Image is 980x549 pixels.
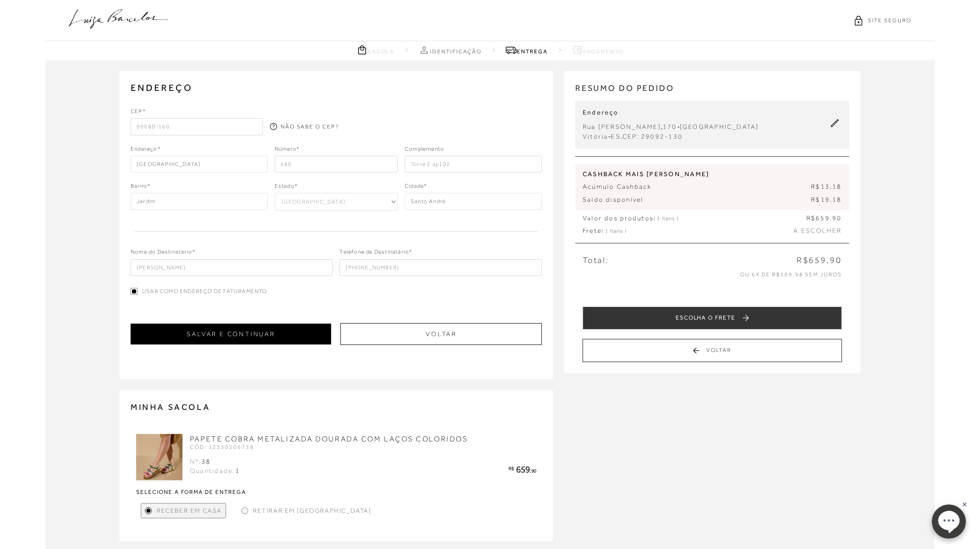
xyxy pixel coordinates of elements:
[190,444,254,450] span: CÓD: 12350206738
[622,133,640,140] span: CEP:
[797,255,842,266] span: R$659,90
[131,156,268,172] input: Rua, Logradouro, Avenida, etc
[583,195,842,204] p: Saldo disponível
[131,288,138,295] input: Usar como endereço de faturamento
[131,145,161,156] span: Endereço*
[131,248,195,259] span: Nome do Destinatário*
[583,339,842,362] button: Voltar
[131,324,331,345] button: SALVAR E CONTINUAR
[339,259,542,276] input: ( )
[583,214,678,223] span: Valor dos produtos
[663,123,677,130] span: 170
[419,44,482,56] a: Identificação
[270,123,339,131] a: NÃO SABE O CEP?
[405,145,444,156] span: Complemento
[201,458,211,465] span: 38
[811,195,842,204] span: R$19,18
[131,402,542,413] h2: MINHA SACOLA
[190,466,240,476] div: Quantidade:
[816,214,830,222] span: 659
[583,226,627,236] span: Frete
[868,17,911,25] span: SITE SEGURO
[740,271,842,278] span: ou 6x de R$109,98 sem juros
[583,122,759,132] div: , -
[583,132,759,141] div: - .
[583,306,842,330] button: ESCOLHA O FRETE
[572,44,623,56] a: Pagamento
[405,182,427,193] span: Cidade*
[405,156,542,172] input: Ex: bloco, apartamento, etc
[583,123,661,130] span: Rua [PERSON_NAME]
[583,182,842,192] p: Acúmulo Cashback
[530,468,536,473] span: ,90
[583,108,759,117] p: Endereço
[131,182,151,193] span: Bairro*
[583,255,609,266] span: Total:
[583,133,609,140] span: Vitória
[131,82,542,93] h2: ENDEREÇO
[516,464,530,474] span: 659
[190,435,468,443] a: PAPETE COBRA METALIZADA DOURADA COM LAÇOS COLORIDOS
[253,506,371,516] span: Retirar em [GEOGRAPHIC_DATA]
[583,170,842,179] span: CASHBACK MAIS [PERSON_NAME]
[142,287,267,295] span: Usar como endereço de faturamento
[602,228,627,234] span: ( 1 itens )
[794,226,842,236] span: A ESCOLHER
[136,434,182,480] img: PAPETE COBRA METALIZADA DOURADA COM LAÇOS COLORIDOS
[136,489,536,495] strong: Selecione a forma de entrega
[340,323,542,345] button: Voltar
[611,133,621,140] span: ES
[190,457,240,466] div: Nº:
[509,466,514,471] span: R$
[680,123,759,130] span: [GEOGRAPHIC_DATA]
[575,82,849,101] h2: RESUMO DO PEDIDO
[506,44,547,56] a: Entrega
[157,506,222,516] span: Receber em Casa
[830,214,842,222] span: ,90
[275,182,298,193] span: Estado*
[641,133,683,140] span: 29092-130
[653,215,678,222] span: ( 1 itens )
[806,214,816,222] span: R$
[811,182,842,192] span: R$13,18
[275,145,300,156] span: Número*
[339,248,412,259] span: Telefone de Destinatário*
[357,44,395,56] a: Sacola
[235,467,240,474] span: 1
[131,118,263,135] input: _ _ _ _ _- _ _ _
